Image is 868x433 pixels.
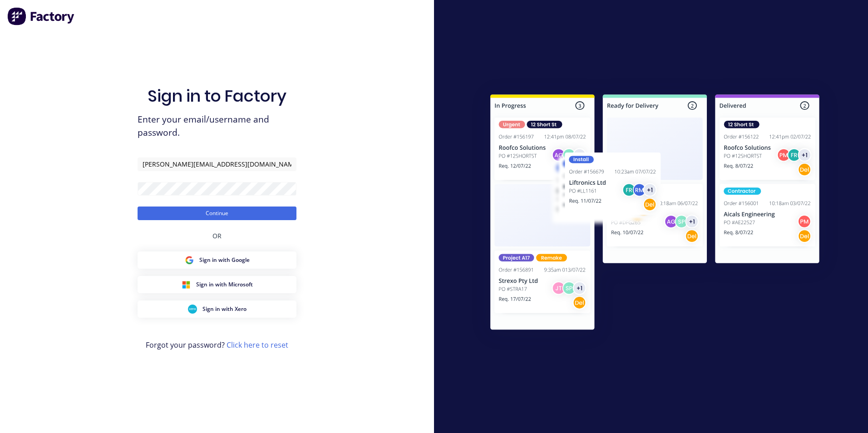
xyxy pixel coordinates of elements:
button: Microsoft Sign inSign in with Microsoft [138,276,296,293]
span: Sign in with Xero [202,305,247,313]
span: Sign in with Google [199,256,250,264]
button: Google Sign inSign in with Google [138,251,296,269]
input: Email/Username [138,157,296,171]
h1: Sign in to Factory [148,86,286,106]
img: Sign in [470,76,839,351]
img: Microsoft Sign in [182,280,191,289]
div: OR [212,220,222,251]
button: Continue [138,207,296,220]
img: Xero Sign in [188,305,197,314]
span: Forgot your password? [146,340,288,350]
span: Enter your email/username and password. [138,113,296,139]
a: Click here to reset [227,340,288,350]
img: Factory [7,7,75,25]
span: Sign in with Microsoft [196,280,253,289]
img: Google Sign in [185,256,194,265]
button: Xero Sign inSign in with Xero [138,300,296,318]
